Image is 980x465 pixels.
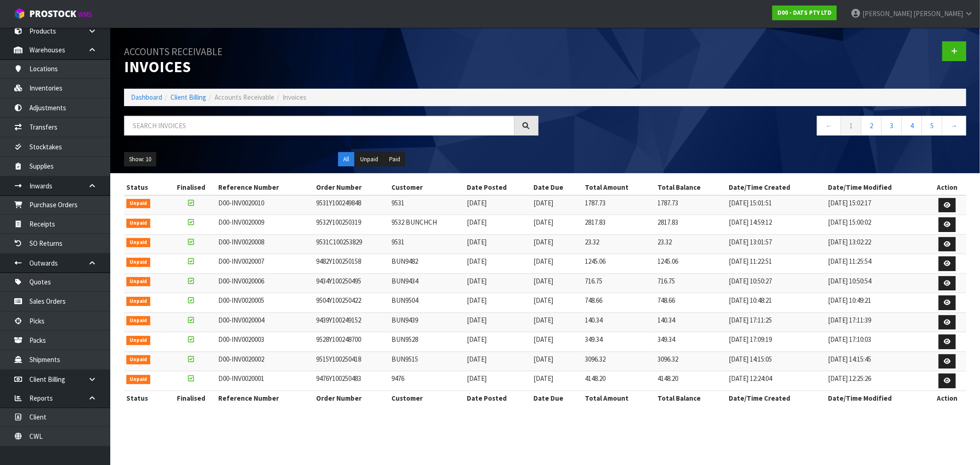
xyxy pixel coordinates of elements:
td: [DATE] [531,312,583,332]
td: [DATE] 10:50:54 [826,273,928,293]
th: Reference Number [216,180,314,195]
td: 9439Y100249152 [314,312,390,332]
td: [DATE] 11:25:54 [826,254,928,274]
td: [DATE] 15:01:51 [727,195,826,215]
th: Order Number [314,180,390,195]
th: Status [124,180,166,195]
span: Unpaid [126,316,150,325]
td: [DATE] 14:15:05 [727,352,826,371]
a: 4 [901,116,922,136]
a: 2 [861,116,882,136]
h1: Invoices [124,41,538,75]
th: Date/Time Created [727,391,826,405]
td: [DATE] [531,254,583,274]
td: BUN9434 [390,273,465,293]
td: D00-INV0020009 [216,215,314,235]
strong: D00 - DATS PTY LTD [777,9,832,17]
td: [DATE] [465,332,531,352]
td: [DATE] 12:24:04 [727,371,826,391]
td: 748.66 [655,293,727,313]
span: Unpaid [126,297,150,306]
span: ProStock [29,8,76,20]
td: D00-INV0020010 [216,195,314,215]
small: Accounts Receivable [124,45,222,58]
td: 3096.32 [583,352,655,371]
td: D00-INV0020004 [216,312,314,332]
td: [DATE] [531,195,583,215]
td: 716.75 [655,273,727,293]
button: Unpaid [355,152,383,167]
a: → [942,116,966,136]
td: 9532Y100250319 [314,215,390,235]
td: 9531 [390,234,465,254]
th: Total Amount [583,391,655,405]
a: ← [817,116,841,136]
td: BUN9504 [390,293,465,313]
td: [DATE] 14:59:12 [727,215,826,235]
td: 9476 [390,371,465,391]
button: Show: 10 [124,152,156,167]
td: [DATE] [465,234,531,254]
td: [DATE] 17:09:19 [727,332,826,352]
span: Accounts Receivable [215,93,274,102]
td: 349.34 [583,332,655,352]
td: [DATE] [465,352,531,371]
td: [DATE] [465,312,531,332]
span: Unpaid [126,277,150,286]
a: 1 [841,116,861,136]
td: [DATE] 14:15:45 [826,352,928,371]
td: [DATE] 11:22:51 [727,254,826,274]
small: WMS [78,10,92,19]
th: Finalised [166,391,216,405]
td: [DATE] 17:10:03 [826,332,928,352]
td: [DATE] [465,215,531,235]
th: Customer [390,391,465,405]
span: Unpaid [126,355,150,364]
button: All [338,152,354,167]
th: Date Posted [465,391,531,405]
a: 3 [881,116,902,136]
td: [DATE] [465,293,531,313]
td: [DATE] [531,234,583,254]
td: BUN9528 [390,332,465,352]
span: Unpaid [126,238,150,247]
th: Order Number [314,391,390,405]
input: Search invoices [124,116,515,136]
th: Total Balance [655,180,727,195]
td: [DATE] 10:50:27 [727,273,826,293]
td: 23.32 [583,234,655,254]
td: 9504Y100250422 [314,293,390,313]
td: 9528Y100248700 [314,332,390,352]
td: [DATE] 17:11:25 [727,312,826,332]
td: 716.75 [583,273,655,293]
td: D00-INV0020002 [216,352,314,371]
td: D00-INV0020005 [216,293,314,313]
td: 748.66 [583,293,655,313]
td: [DATE] [465,195,531,215]
td: [DATE] [465,371,531,391]
nav: Page navigation [552,116,967,138]
td: [DATE] [531,293,583,313]
span: Invoices [283,93,306,102]
span: Unpaid [126,336,150,345]
td: 4148.20 [583,371,655,391]
td: D00-INV0020003 [216,332,314,352]
th: Total Balance [655,391,727,405]
td: 23.32 [655,234,727,254]
td: D00-INV0020001 [216,371,314,391]
td: 9531 [390,195,465,215]
th: Status [124,391,166,405]
td: 1787.73 [655,195,727,215]
td: 2817.83 [583,215,655,235]
th: Action [929,180,966,195]
th: Date Posted [465,180,531,195]
td: [DATE] 17:11:39 [826,312,928,332]
td: [DATE] 15:02:17 [826,195,928,215]
a: 5 [922,116,942,136]
th: Finalised [166,180,216,195]
button: Paid [384,152,405,167]
td: [DATE] 10:49:21 [826,293,928,313]
td: [DATE] 10:48:21 [727,293,826,313]
td: [DATE] [531,371,583,391]
th: Customer [390,180,465,195]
